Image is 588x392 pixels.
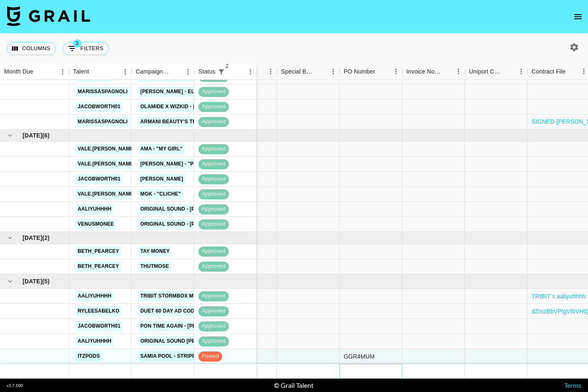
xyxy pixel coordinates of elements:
a: aaliyuhhhh [76,204,114,214]
div: © Grail Talent [274,381,314,389]
div: GGR4MUM [344,352,375,361]
span: ( 6 ) [42,131,50,140]
button: open drawer [570,8,586,25]
a: [PERSON_NAME] - Elle Cover Campaign [138,87,251,97]
button: hide children [4,275,16,287]
a: itzpods [76,351,102,361]
div: Invoice Notes [406,64,441,80]
span: ( 2 ) [42,234,50,242]
a: marissaspagnoli [76,117,129,127]
button: Show filters [63,42,109,55]
div: Campaign (Type) [132,64,194,80]
button: Sort [170,66,182,78]
img: Grail Talent [7,6,90,26]
a: Terms [564,381,581,389]
span: approved [198,322,229,330]
span: approved [198,175,229,183]
span: [DATE] [23,131,42,140]
a: original sound [PERSON_NAME] [138,336,231,346]
span: approved [198,88,229,96]
a: jacobworth01 [76,102,122,112]
button: Show filters [215,66,227,78]
div: Invoice Notes [402,64,465,80]
span: approved [198,190,229,198]
a: beth_pearcey [76,261,121,272]
button: Menu [119,66,132,78]
div: Campaign (Type) [136,64,170,80]
a: [PERSON_NAME] - "Pick Up The Phone" [138,159,247,169]
button: Menu [56,66,69,78]
a: original sound - [PERSON_NAME] [138,219,235,229]
button: Menu [452,65,465,78]
div: Uniport Contact Email [465,64,527,80]
a: Samia Pool - Stripped [138,351,205,361]
a: vale.[PERSON_NAME] [76,159,137,169]
a: jacobworth01 [76,321,122,331]
span: approved [198,145,229,153]
span: approved [198,262,229,270]
a: original sound - [PERSON_NAME] [138,204,235,214]
span: approved [198,292,229,300]
a: vale.[PERSON_NAME] [76,189,137,199]
span: approved [198,160,229,168]
a: aaliyuhhhh [76,291,114,301]
button: Sort [503,66,515,77]
a: MGK - "Cliche" [138,189,183,199]
button: Sort [441,66,452,77]
a: marissaspagnoli [76,87,129,97]
div: Special Booking Type [281,64,315,80]
div: Boost Code [214,64,277,80]
a: Duet 60 Day Ad Code [138,306,200,316]
button: Menu [182,66,194,78]
a: venusmonee [76,219,116,229]
button: Select columns [7,42,56,55]
span: approved [198,118,229,126]
button: Menu [327,65,340,78]
div: PO Number [340,64,402,80]
a: vale.[PERSON_NAME] [76,144,137,154]
button: Menu [515,65,527,78]
button: hide children [4,130,16,141]
span: approved [198,220,229,228]
button: Sort [33,66,45,78]
a: ryleesabelko [76,306,122,316]
a: Olamide x Wizkid - [PERSON_NAME]! [138,102,240,112]
a: Tay Money [138,246,172,257]
a: beth_pearcey [76,246,121,257]
button: Menu [264,65,277,78]
a: Ama - "My Girl" [138,144,185,154]
button: Sort [227,66,239,78]
button: Sort [89,66,101,78]
div: PO Number [344,64,375,80]
div: Special Booking Type [277,64,340,80]
span: approved [198,307,229,315]
span: [DATE] [23,234,42,242]
button: hide children [4,232,16,244]
span: [DATE] [23,277,42,285]
span: ( 5 ) [42,277,50,285]
div: Talent [69,64,132,80]
div: Uniport Contact Email [469,64,503,80]
span: approved [198,205,229,213]
button: Menu [244,66,257,78]
span: 2 [223,62,231,70]
span: approved [198,247,229,255]
a: aaliyuhhhh [76,336,114,346]
div: Talent [73,64,89,80]
a: [PERSON_NAME] [138,174,185,184]
span: approved [198,337,229,345]
div: 2 active filters [215,66,227,78]
button: Sort [565,66,577,77]
a: Tribit StormBox Mini+ Fun Music Tour [138,291,251,301]
span: 3 [73,39,81,48]
span: posted [198,352,222,360]
a: jacobworth01 [76,174,122,184]
span: approved [198,103,229,111]
div: v 1.7.100 [7,383,23,388]
button: Sort [315,66,327,77]
a: Thutmose [138,261,171,272]
a: Armani Beauty’s Trend Program [138,117,237,127]
a: Pon Time Again - [PERSON_NAME], [PERSON_NAME], [PERSON_NAME], Orange Hill [138,321,362,331]
button: Sort [375,66,387,77]
div: Status [198,64,215,80]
